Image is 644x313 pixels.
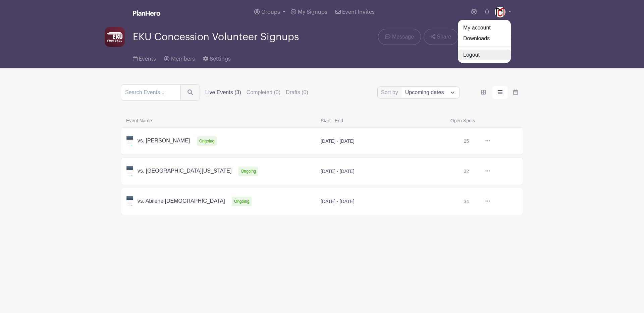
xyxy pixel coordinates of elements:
a: Downloads [458,33,511,44]
label: Completed (0) [247,88,280,97]
span: My Signups [298,9,327,15]
label: Drafts (0) [286,88,308,97]
span: Share [437,33,451,41]
a: Share [424,29,458,45]
div: filters [205,88,308,97]
img: eku_football.jpg [105,27,125,47]
div: order and view [476,86,523,99]
span: Open Spots [446,117,511,125]
span: Event Name [122,117,317,125]
a: Logout [458,50,511,60]
div: Groups [458,19,511,63]
label: Live Events (3) [205,88,241,97]
label: Sort by [381,88,400,97]
span: Event Invites [342,9,375,15]
span: Groups [261,9,280,15]
a: Members [164,47,195,68]
span: Start - End [317,117,446,125]
a: Message [378,29,421,45]
img: logo_white-6c42ec7e38ccf1d336a20a19083b03d10ae64f83f12c07503d8b9e83406b4c7d.svg [133,10,160,16]
input: Search Events... [121,84,181,101]
a: Events [133,47,156,68]
span: Members [171,56,195,62]
a: My account [458,22,511,33]
img: cropped-cropped-8SdNnWwj_400x400%20(1).jpg [495,7,505,17]
a: Settings [203,47,231,68]
span: Settings [210,56,231,62]
span: Events [139,56,156,62]
span: Message [392,33,414,41]
span: EKU Concession Volunteer Signups [133,32,299,43]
